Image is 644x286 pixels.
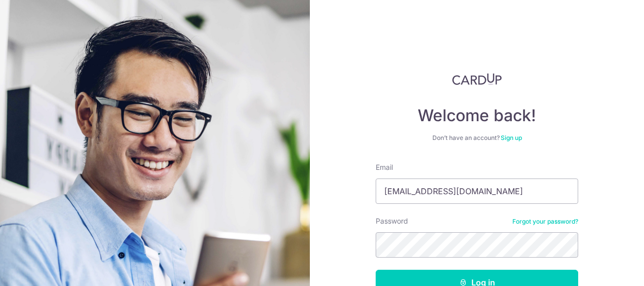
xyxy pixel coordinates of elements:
[376,105,578,126] h4: Welcome back!
[376,178,578,204] input: Enter your Email
[376,134,578,142] div: Don’t have an account?
[501,134,522,141] a: Sign up
[376,162,393,172] label: Email
[512,218,578,226] a: Forgot your password?
[376,216,408,226] label: Password
[452,73,502,85] img: CardUp Logo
